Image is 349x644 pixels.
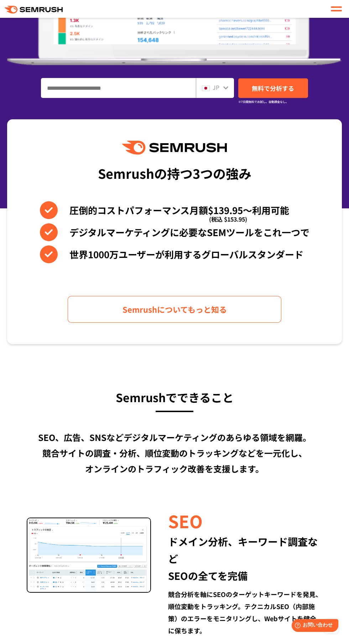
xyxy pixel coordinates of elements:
[40,223,309,241] li: デジタルマーケティングに必要なSEMツールをこれ一つで
[252,84,294,93] span: 無料で分析する
[7,388,342,407] h3: Semrushでできること
[168,588,322,637] div: 競合分析を軸にSEOのターゲットキーワードを発見、順位変動をトラッキング。テクニカルSEO（内部施策）のエラーをモニタリングし、Webサイトを健全に保ちます。
[209,210,247,228] span: (税込 $153.95)
[213,83,219,92] span: JP
[41,78,196,98] input: ドメイン、キーワードまたはURLを入力してください
[123,303,227,316] span: Semrushについてもっと知る
[7,430,342,477] div: SEO、広告、SNSなどデジタルマーケティングのあらゆる領域を網羅。 競合サイトの調査・分析、順位変動のトラッキングなどを一元化し、 オンラインのトラフィック改善を支援します。
[238,78,308,98] a: 無料で分析する
[168,533,322,584] div: ドメイン分析、キーワード調査など SEOの全てを完備
[98,160,251,186] div: Semrushの持つ3つの強み
[68,296,281,323] a: Semrushについてもっと知る
[168,509,322,533] div: SEO
[40,245,309,263] li: 世界1000万ユーザーが利用するグローバルスタンダード
[122,141,227,155] img: Semrush
[40,201,309,219] li: 圧倒的コストパフォーマンス月額$139.95〜利用可能
[238,98,288,105] small: ※7日間無料でお試し。自動課金なし。
[286,616,341,636] iframe: Help widget launcher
